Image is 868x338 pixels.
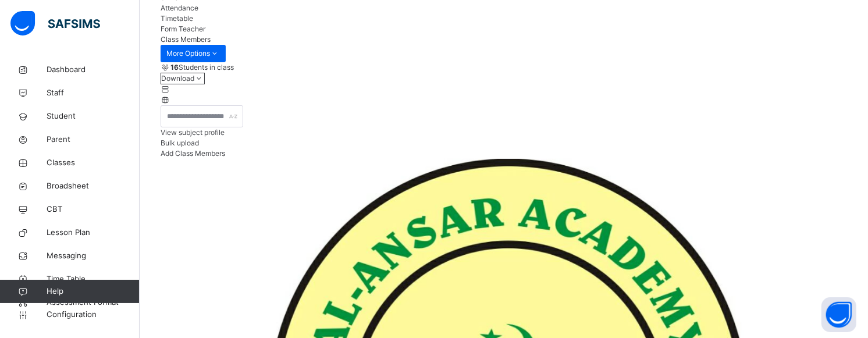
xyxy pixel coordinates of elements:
[161,138,199,147] span: Bulk upload
[47,134,140,145] span: Parent
[161,14,193,23] span: Timetable
[161,128,225,137] span: View subject profile
[47,286,139,297] span: Help
[161,3,198,12] span: Attendance
[166,48,220,59] span: More Options
[161,149,225,158] span: Add Class Members
[47,250,140,262] span: Messaging
[47,87,140,99] span: Staff
[47,227,140,239] span: Lesson Plan
[821,297,856,332] button: Open asap
[10,11,100,35] img: safsims
[47,273,140,285] span: Time Table
[161,35,211,44] span: Class Members
[170,62,234,73] span: Students in class
[47,309,139,321] span: Configuration
[47,180,140,192] span: Broadsheet
[47,111,140,122] span: Student
[47,64,140,76] span: Dashboard
[161,74,194,83] span: Download
[170,63,179,72] b: 16
[161,24,205,33] span: Form Teacher
[47,157,140,169] span: Classes
[47,204,140,215] span: CBT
